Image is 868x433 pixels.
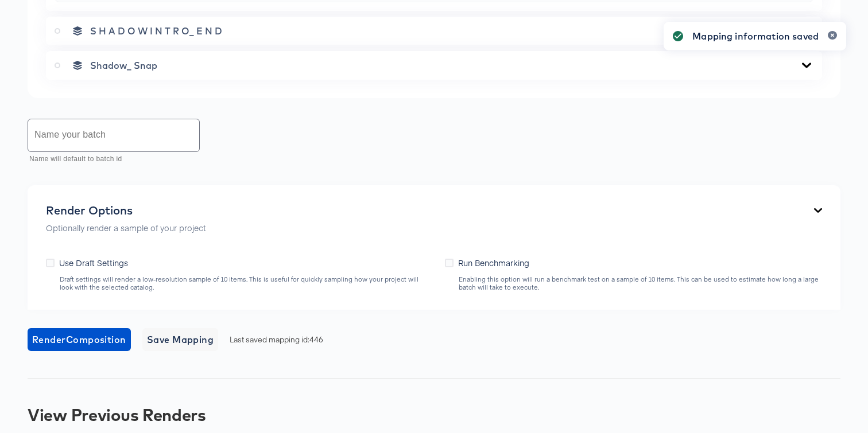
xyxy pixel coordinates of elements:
p: Name will default to batch id [29,154,192,165]
div: Mapping information saved [692,29,819,43]
span: Save Mapping [147,331,214,348]
span: Use Draft Settings [59,257,128,268]
span: Render Composition [32,331,126,348]
div: Render Options [46,204,206,217]
div: Draft settings will render a low-resolution sample of 10 items. This is useful for quickly sampli... [59,275,433,291]
span: Shadow_ Snap [90,60,157,71]
div: Enabling this option will run a benchmark test on a sample of 10 items. This can be used to estim... [458,275,822,291]
span: S H A D O W I N T R O_ E N D [90,25,222,37]
button: RenderComposition [28,328,131,351]
p: Optionally render a sample of your project [46,222,206,233]
div: Last saved mapping id: 446 [28,328,840,351]
div: View Previous Renders [28,405,840,424]
span: Run Benchmarking [458,257,529,268]
button: Save Mapping [142,328,219,351]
